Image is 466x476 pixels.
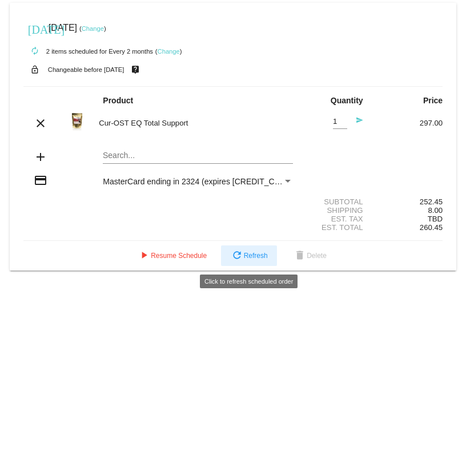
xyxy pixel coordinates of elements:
[303,223,372,232] div: Est. Total
[34,150,47,164] mat-icon: add
[155,48,182,55] small: ( )
[28,22,42,35] mat-icon: [DATE]
[293,249,307,263] mat-icon: delete
[221,245,277,266] button: Refresh
[428,215,443,223] span: TBD
[34,174,47,187] mat-icon: credit_card
[137,252,207,260] span: Resume Schedule
[103,177,293,186] mat-select: Payment Method
[303,197,372,206] div: Subtotal
[158,48,180,55] a: Change
[79,25,106,32] small: ( )
[230,252,268,260] span: Refresh
[303,206,372,215] div: Shipping
[420,223,443,232] span: 260.45
[68,111,86,134] img: EQ_Total_Support.png
[103,96,133,105] strong: Product
[23,48,153,55] small: 2 items scheduled for Every 2 months
[28,62,42,77] mat-icon: lock_open
[93,119,303,127] div: Cur-OST EQ Total Support
[103,151,293,160] input: Search...
[331,96,363,105] strong: Quantity
[293,252,327,260] span: Delete
[373,119,443,127] div: 297.00
[128,245,216,266] button: Resume Schedule
[428,206,443,215] span: 8.00
[34,116,47,130] mat-icon: clear
[423,96,443,105] strong: Price
[137,249,151,263] mat-icon: play_arrow
[230,249,244,263] mat-icon: refresh
[284,245,336,266] button: Delete
[48,66,124,73] small: Changeable before [DATE]
[128,62,142,77] mat-icon: live_help
[333,118,347,126] input: Quantity
[103,177,321,186] span: MasterCard ending in 2324 (expires [CREDIT_CARD_DATA])
[303,215,372,223] div: Est. Tax
[373,197,443,206] div: 252.45
[349,116,363,130] mat-icon: send
[82,25,104,32] a: Change
[28,45,42,58] mat-icon: autorenew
